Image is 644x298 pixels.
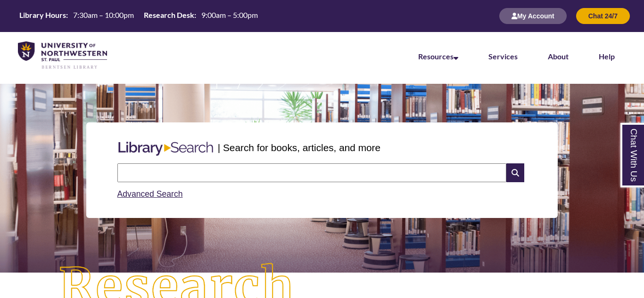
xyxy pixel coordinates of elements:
p: | Search for books, articles, and more [218,140,380,155]
a: Chat 24/7 [576,12,630,20]
span: 9:00am – 5:00pm [201,10,258,19]
a: Advanced Search [117,189,183,199]
a: My Account [499,12,567,20]
span: 7:30am – 10:00pm [73,10,134,19]
a: Hours Today [16,10,262,23]
button: My Account [499,8,567,24]
i: Search [506,163,524,182]
img: UNWSP Library Logo [18,41,107,70]
a: About [548,52,569,61]
th: Library Hours: [16,10,69,20]
a: Resources [418,52,458,61]
table: Hours Today [16,10,262,22]
th: Research Desk: [140,10,198,20]
button: Chat 24/7 [576,8,630,24]
a: Services [488,52,518,61]
img: Libary Search [114,138,218,160]
a: Help [599,52,615,61]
